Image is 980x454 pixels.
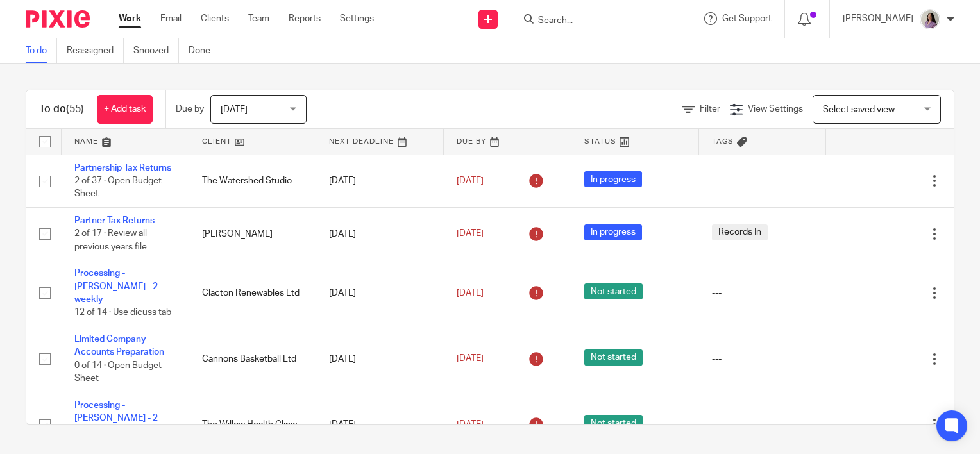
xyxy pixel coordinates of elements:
td: Clacton Renewables Ltd [189,260,317,326]
input: Search [537,15,652,27]
span: Filter [700,105,720,113]
span: [DATE] [457,355,484,364]
span: 0 of 14 · Open Budget Sheet [74,361,162,383]
span: Select saved view [823,105,895,114]
span: In progress [584,171,642,187]
td: Cannons Basketball Ltd [189,326,317,392]
span: Records In [712,224,768,240]
span: 2 of 37 · Open Budget Sheet [74,176,162,199]
span: In progress [584,224,642,240]
h1: To do [39,103,84,116]
td: [DATE] [316,207,444,260]
a: Snoozed [133,38,179,63]
a: Reports [289,12,321,25]
a: Reassigned [67,38,124,63]
span: (55) [66,104,84,114]
span: View Settings [748,105,803,113]
div: --- [712,418,814,431]
td: [DATE] [316,326,444,392]
td: [DATE] [316,155,444,207]
div: --- [712,353,814,366]
span: Tags [712,138,734,145]
a: Clients [201,12,229,25]
td: The Watershed Studio [189,155,317,207]
a: To do [26,38,57,63]
a: Email [160,12,182,25]
div: --- [712,174,814,187]
a: Partner Tax Returns [74,216,155,225]
span: 12 of 14 · Use dicuss tab [74,308,171,317]
a: + Add task [97,95,153,124]
a: Limited Company Accounts Preparation [74,335,164,357]
a: Done [189,38,220,63]
td: [DATE] [316,260,444,326]
img: Pixie [26,10,90,28]
span: Not started [584,349,643,366]
span: [DATE] [457,420,484,429]
a: Processing - [PERSON_NAME] - 2 weekly [74,269,158,304]
a: Partnership Tax Returns [74,164,171,172]
a: Settings [340,12,374,25]
td: [PERSON_NAME] [189,207,317,260]
p: Due by [176,103,204,115]
span: [DATE] [457,230,484,239]
span: Get Support [722,14,772,23]
span: [DATE] [457,176,484,185]
a: Work [119,12,141,25]
span: [DATE] [457,289,484,298]
a: Team [248,12,269,25]
span: Not started [584,283,643,299]
a: Processing - [PERSON_NAME] - 2 weekly [74,401,158,436]
span: [DATE] [221,105,248,114]
div: --- [712,287,814,299]
img: Olivia.jpg [920,9,940,29]
span: 2 of 17 · Review all previous years file [74,230,147,252]
span: Not started [584,415,643,431]
p: [PERSON_NAME] [843,12,913,25]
